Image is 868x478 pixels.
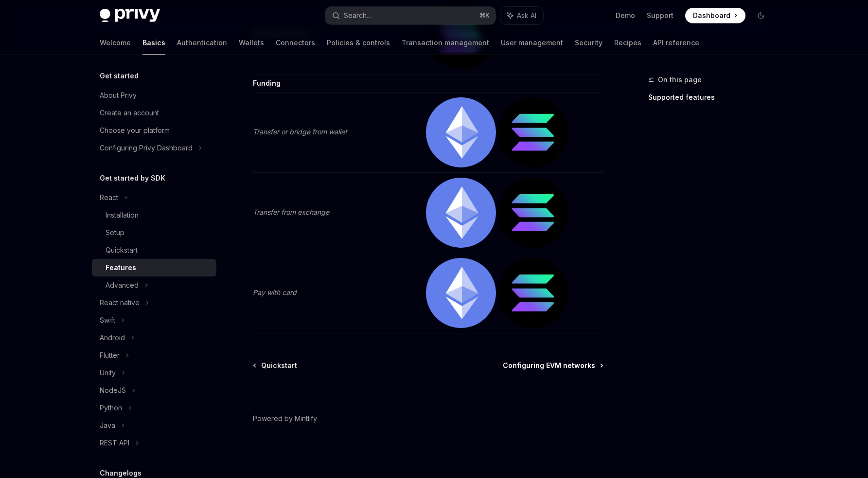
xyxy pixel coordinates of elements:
div: Swift [100,314,115,326]
img: solana.png [498,97,568,167]
a: Features [92,259,216,276]
div: NodeJS [100,385,126,396]
a: Wallets [239,31,264,55]
strong: Funding [253,79,281,87]
a: Create an account [92,104,216,122]
div: Quickstart [106,244,138,256]
a: Authentication [177,31,227,55]
em: Transfer from exchange [253,208,329,216]
button: Toggle dark mode [753,8,769,23]
div: Create an account [100,107,159,119]
a: Dashboard [685,8,745,23]
a: Transaction management [402,31,489,55]
a: Policies & controls [327,31,390,55]
a: Connectors [276,31,315,55]
h5: Get started by SDK [100,172,165,184]
div: Configuring Privy Dashboard [100,142,193,154]
div: Unity [100,367,116,379]
a: Recipes [614,31,641,55]
span: Ask AI [517,11,536,20]
span: ⌘ K [479,12,490,19]
img: ethereum.png [426,97,496,167]
span: Configuring EVM networks [503,361,595,370]
div: React native [100,297,140,309]
img: solana.png [498,258,568,328]
a: Supported features [648,90,777,105]
div: About Privy [100,90,137,101]
button: Search...⌘K [325,7,496,24]
a: Setup [92,224,216,241]
a: Welcome [100,31,131,55]
a: About Privy [92,87,216,104]
div: Search... [344,10,371,21]
img: ethereum.png [426,178,496,248]
img: ethereum.png [426,258,496,328]
a: Quickstart [92,241,216,259]
div: Python [100,402,122,414]
h5: Get started [100,70,139,82]
a: Powered by Mintlify [253,414,317,423]
a: Installation [92,206,216,224]
div: Flutter [100,349,120,361]
div: React [100,192,118,203]
div: Setup [106,227,124,239]
button: Ask AI [500,7,543,24]
a: Quickstart [254,361,297,370]
a: Support [647,11,673,20]
a: Basics [142,31,165,55]
img: dark logo [100,9,160,22]
div: Choose your platform [100,125,170,136]
span: Dashboard [693,11,730,20]
span: Quickstart [261,361,297,370]
div: Android [100,332,125,344]
em: Transfer or bridge from wallet [253,128,347,136]
a: API reference [653,31,699,55]
span: On this page [658,74,702,86]
div: Advanced [106,279,139,291]
a: Configuring EVM networks [503,361,602,370]
a: Demo [616,11,635,20]
a: Security [575,31,602,55]
a: Choose your platform [92,122,216,139]
a: User management [501,31,563,55]
div: REST API [100,437,129,449]
div: Features [106,262,136,274]
div: Installation [106,209,139,221]
img: solana.png [498,178,568,248]
div: Java [100,420,115,431]
em: Pay with card [253,288,297,296]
